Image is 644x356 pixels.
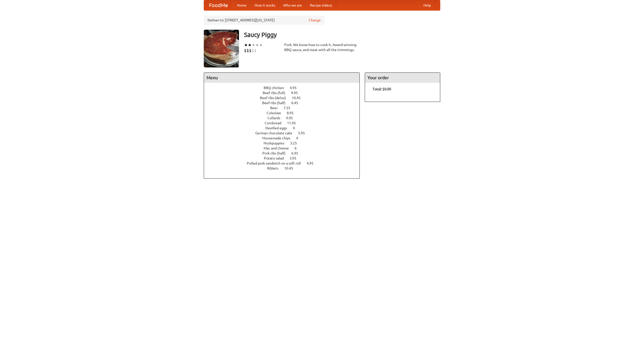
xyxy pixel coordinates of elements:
a: Pulled pork sandwich on a soft roll 4.95 [247,161,323,165]
span: 6.45 [291,101,303,105]
h4: Menu [204,73,359,83]
span: 10.45 [292,96,306,100]
a: Home [233,0,251,10]
li: ★ [244,42,248,48]
a: German chocolate cake 5.95 [255,131,314,135]
a: Beef ribs (half) 6.45 [262,101,307,105]
li: $ [254,48,257,53]
span: 7.55 [284,106,295,110]
span: 3.95 [290,156,301,160]
a: Hushpuppies 3.25 [264,141,306,145]
span: Pulled pork sandwich on a soft roll [247,161,306,165]
a: Mac and cheese 6 [264,146,306,150]
span: 5.95 [298,131,310,135]
li: $ [252,48,254,53]
span: Collards [267,116,285,120]
span: 6 [295,146,302,150]
b: Total: $0.00 [373,87,391,91]
a: Pork ribs (half) 6.95 [262,151,307,155]
a: Beef ribs (full) 9.95 [263,91,307,95]
a: Beef ribs (delux) 10.45 [260,96,310,100]
a: Collards 9.95 [267,116,302,120]
span: Beef ribs (full) [263,91,290,95]
span: 3.25 [290,141,302,145]
h3: Saucy Piggy [244,30,440,40]
span: 4 [293,126,300,130]
span: Riblets [267,166,284,170]
a: Change [309,18,321,23]
a: Housemade chips 4 [262,136,307,140]
li: $ [249,48,252,53]
a: Coleslaw 8.95 [267,111,303,115]
span: Housemade chips [262,136,295,140]
img: angular.jpg [204,30,239,67]
span: 9.95 [286,116,298,120]
a: Devilled eggs 4 [265,126,304,130]
h4: Your order [365,73,440,83]
span: 6.95 [291,151,303,155]
span: Beef ribs (half) [262,101,291,105]
span: Potato salad [264,156,289,160]
span: Beer [270,106,283,110]
a: Beer 7.55 [270,106,300,110]
span: Cornbread [265,121,286,125]
a: How it works [251,0,279,10]
a: Who we are [279,0,306,10]
span: German chocolate cake [255,131,297,135]
li: ★ [248,42,252,48]
a: Potato salad 3.95 [264,156,306,160]
span: Beef ribs (delux) [260,96,291,100]
span: BBQ chicken [264,86,289,90]
span: Hushpuppies [264,141,289,145]
span: Pork ribs (half) [262,151,291,155]
div: Pork. We know how to cook it. Award-winning BBQ sauce, and meat with all the trimmings. [284,42,360,52]
a: Help [419,0,435,10]
li: ★ [252,42,255,48]
span: 11.45 [287,121,301,125]
span: 4 [296,136,303,140]
a: BBQ chicken 4.95 [264,86,306,90]
li: $ [247,48,249,53]
span: Mac and cheese [264,146,294,150]
span: 8.95 [287,111,299,115]
span: 9.95 [291,91,303,95]
span: Devilled eggs [265,126,292,130]
a: FoodMe [204,0,233,10]
a: Cornbread 11.45 [265,121,305,125]
span: 4.95 [290,86,302,90]
a: Recipe videos [306,0,336,10]
div: Deliver to: [STREET_ADDRESS][US_STATE] [204,16,325,25]
span: 4.95 [307,161,318,165]
a: Riblets 10.45 [267,166,302,170]
li: ★ [255,42,259,48]
li: $ [244,48,247,53]
span: 10.45 [284,166,298,170]
span: Coleslaw [267,111,286,115]
li: ★ [259,42,263,48]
